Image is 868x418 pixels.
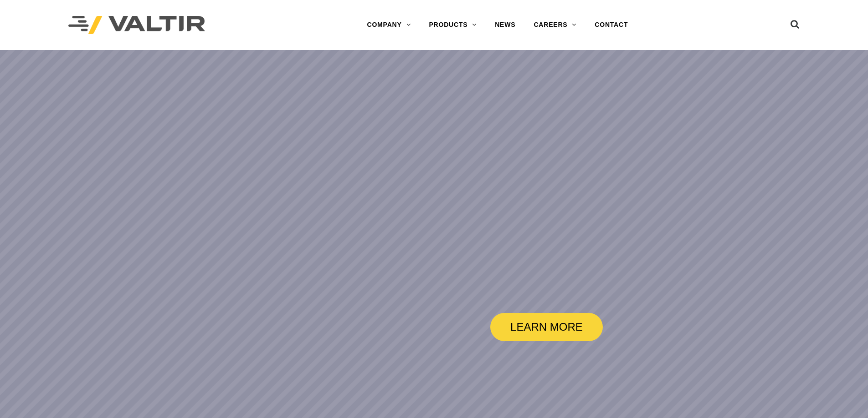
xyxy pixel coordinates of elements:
a: CAREERS [524,16,586,34]
a: LEARN MORE [490,313,602,341]
img: Valtir [68,16,205,35]
a: CONTACT [586,16,637,34]
a: COMPANY [358,16,420,34]
a: NEWS [486,16,524,34]
a: PRODUCTS [420,16,486,34]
